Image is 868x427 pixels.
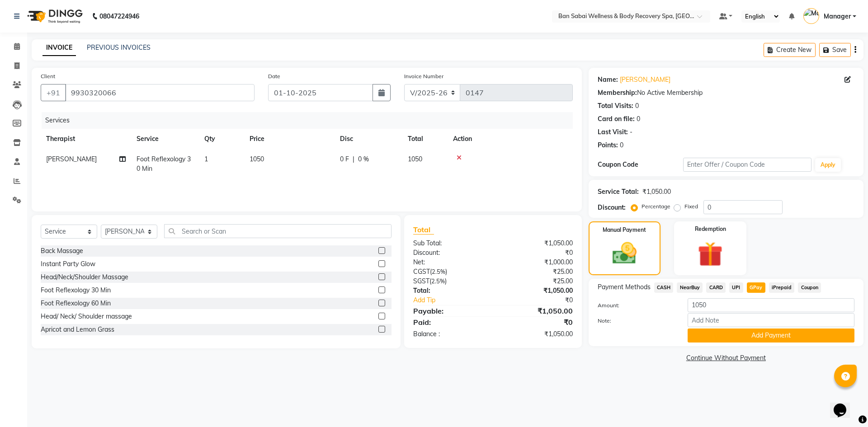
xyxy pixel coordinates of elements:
[598,160,683,169] div: Coupon Code
[764,43,816,57] button: Create New
[65,84,255,101] input: Search by Name/Mobile/Email/Code
[493,305,579,316] div: ₹1,050.00
[591,301,681,310] label: Amount:
[23,4,85,29] img: logo
[642,187,671,197] div: ₹1,050.00
[406,296,507,305] a: Add Tip
[406,305,493,316] div: Payable:
[706,282,726,293] span: CARD
[493,317,579,328] div: ₹0
[819,43,851,57] button: Save
[637,114,640,124] div: 0
[358,155,369,164] span: 0 %
[620,141,623,150] div: 0
[598,282,651,292] span: Payment Methods
[493,239,579,248] div: ₹1,050.00
[591,317,681,325] label: Note:
[683,158,811,172] input: Enter Offer / Coupon Code
[824,12,851,21] span: Manager
[598,127,628,137] div: Last Visit:
[598,88,637,98] div: Membership:
[204,155,208,163] span: 1
[41,272,128,282] div: Head/Neck/Shoulder Massage
[729,282,743,293] span: UPI
[250,155,264,163] span: 1050
[406,258,493,267] div: Net:
[413,225,434,235] span: Total
[803,8,819,24] img: Manager
[137,155,191,173] span: Foot Reflexology 30 Min
[598,114,635,124] div: Card on file:
[493,267,579,277] div: ₹25.00
[747,282,765,293] span: GPay
[493,329,579,339] div: ₹1,050.00
[798,282,821,293] span: Coupon
[41,246,83,256] div: Back Massage
[493,277,579,286] div: ₹25.00
[41,312,132,321] div: Head/ Neck/ Shoulder massage
[493,248,579,258] div: ₹0
[630,127,632,137] div: -
[335,129,402,149] th: Disc
[432,268,445,275] span: 2.5%
[431,277,445,285] span: 2.5%
[41,72,55,80] label: Client
[406,329,493,339] div: Balance :
[41,259,95,269] div: Instant Party Glow
[493,258,579,267] div: ₹1,000.00
[590,353,862,363] a: Continue Without Payment
[268,72,280,80] label: Date
[404,72,443,80] label: Invoice Number
[408,155,422,163] span: 1050
[353,155,354,164] span: |
[635,101,639,111] div: 0
[598,101,633,111] div: Total Visits:
[406,248,493,258] div: Discount:
[598,141,618,150] div: Points:
[598,187,639,197] div: Service Total:
[688,298,854,312] input: Amount
[830,391,859,418] iframe: chat widget
[402,129,448,149] th: Total
[42,40,76,56] a: INVOICE
[598,75,618,84] div: Name:
[41,299,111,308] div: Foot Reflexology 60 Min
[598,203,626,212] div: Discount:
[406,317,493,328] div: Paid:
[684,202,698,211] label: Fixed
[406,267,493,277] div: ( )
[41,286,111,295] div: Foot Reflexology 30 Min
[41,325,114,334] div: Apricot and Lemon Grass
[493,286,579,296] div: ₹1,050.00
[677,282,703,293] span: NearBuy
[620,75,670,84] a: [PERSON_NAME]
[507,296,579,305] div: ₹0
[603,226,646,234] label: Manual Payment
[448,129,573,149] th: Action
[244,129,335,149] th: Price
[769,282,795,293] span: iPrepaid
[131,129,199,149] th: Service
[690,239,731,270] img: _gift.svg
[99,4,139,29] b: 08047224946
[164,224,392,238] input: Search or Scan
[41,129,131,149] th: Therapist
[199,129,244,149] th: Qty
[688,328,854,343] button: Add Payment
[413,277,429,285] span: SGST
[598,88,854,98] div: No Active Membership
[87,43,151,52] a: PREVIOUS INVOICES
[340,155,349,164] span: 0 F
[41,84,66,101] button: +91
[413,267,430,276] span: CGST
[654,282,674,293] span: CASH
[815,158,841,172] button: Apply
[688,313,854,327] input: Add Note
[42,112,580,129] div: Services
[695,225,726,233] label: Redemption
[406,239,493,248] div: Sub Total:
[406,277,493,286] div: ( )
[406,286,493,296] div: Total:
[46,155,97,163] span: [PERSON_NAME]
[605,239,644,267] img: _cash.svg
